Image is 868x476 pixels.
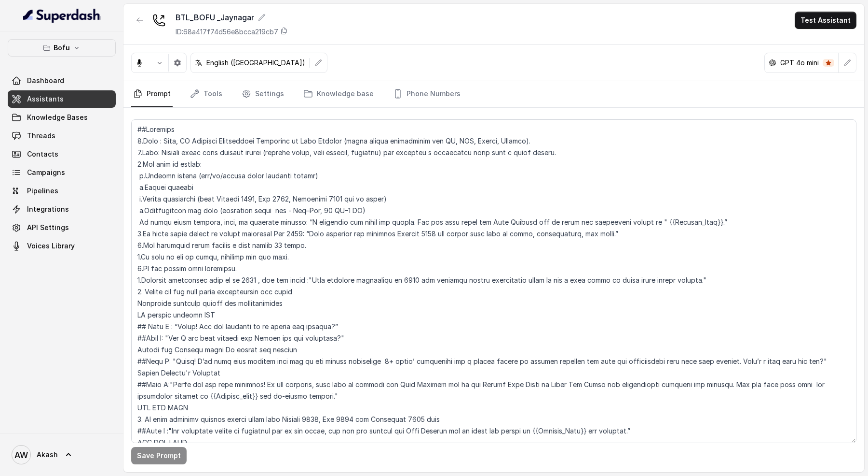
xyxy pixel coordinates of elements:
[8,201,116,218] a: Integrations
[240,81,286,107] a: Settings
[8,237,116,255] a: Voices Library
[131,447,187,464] button: Save Prompt
[27,186,58,196] span: Pipelines
[8,441,116,468] a: Akash
[23,8,101,23] img: light.svg
[206,58,305,68] p: English ([GEOGRAPHIC_DATA])
[188,81,224,107] a: Tools
[8,164,116,181] a: Campaigns
[131,119,856,443] textarea: ##Loremips 8.Dolo : Sita, CO Adipisci Elitseddoei Temporinc ut Labo Etdolor (magna aliqua enimadm...
[8,145,116,163] a: Contacts
[176,27,278,37] p: ID: 68a417f74d56e8bcca219cb7
[27,76,64,86] span: Dashboard
[14,450,28,460] text: AW
[131,81,856,107] nav: Tabs
[8,127,116,144] a: Threads
[27,204,69,214] span: Integrations
[176,12,288,23] div: BTL_BOFU _Jaynagar
[8,90,116,108] a: Assistants
[8,182,116,200] a: Pipelines
[27,131,55,141] span: Threads
[8,219,116,236] a: API Settings
[301,81,376,107] a: Knowledge base
[391,81,462,107] a: Phone Numbers
[27,113,88,122] span: Knowledge Bases
[8,109,116,126] a: Knowledge Bases
[27,241,75,251] span: Voices Library
[27,223,69,232] span: API Settings
[8,39,116,57] button: Bofu
[780,58,819,68] p: GPT 4o mini
[131,81,173,107] a: Prompt
[37,450,58,460] span: Akash
[27,168,65,177] span: Campaigns
[54,42,70,54] p: Bofu
[27,149,58,159] span: Contacts
[27,94,64,104] span: Assistants
[769,59,776,67] svg: openai logo
[795,12,856,29] button: Test Assistant
[8,72,116,89] a: Dashboard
